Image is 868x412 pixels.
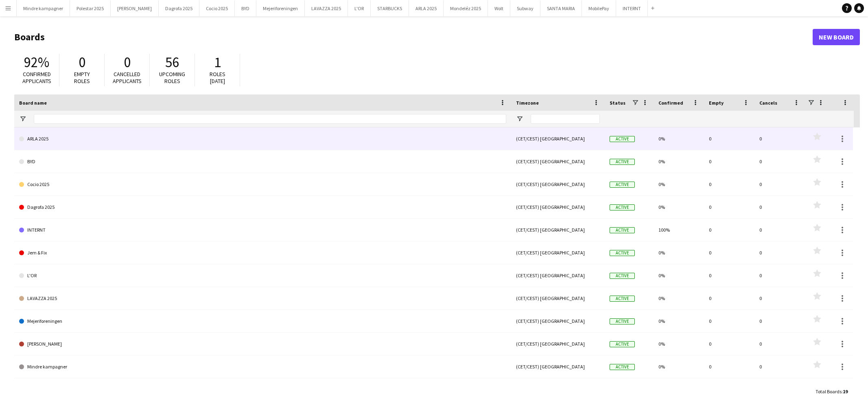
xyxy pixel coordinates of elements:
div: 0 [754,310,805,332]
div: (CET/CEST) [GEOGRAPHIC_DATA] [511,333,605,355]
div: 0 [704,241,754,264]
button: Open Filter Menu [516,115,523,123]
span: 0 [124,53,131,71]
span: 56 [165,53,179,71]
a: Dagrofa 2025 [19,196,506,219]
input: Board name Filter Input [34,114,506,124]
span: Empty roles [74,70,90,85]
button: Dagrofa 2025 [159,0,199,16]
button: Wolt [488,0,510,16]
span: 1 [214,53,221,71]
div: 0 [754,219,805,241]
span: Active [610,273,635,279]
span: Active [610,318,635,324]
a: L'OR [19,264,506,287]
a: BYD [19,150,506,173]
span: 19 [843,388,848,394]
div: 0 [754,333,805,355]
div: 0% [654,127,704,150]
div: (CET/CEST) [GEOGRAPHIC_DATA] [511,310,605,332]
span: Total Boards [816,388,842,394]
span: Confirmed applicants [22,70,51,85]
button: Open Filter Menu [19,115,26,123]
div: 0 [754,264,805,287]
button: [PERSON_NAME] [111,0,159,16]
div: (CET/CEST) [GEOGRAPHIC_DATA] [511,241,605,264]
div: 0 [704,378,754,401]
span: 92% [24,53,49,71]
div: (CET/CEST) [GEOGRAPHIC_DATA] [511,264,605,287]
div: 0 [704,264,754,287]
div: 0 [704,127,754,150]
div: (CET/CEST) [GEOGRAPHIC_DATA] [511,150,605,173]
div: 0 [704,173,754,195]
span: Active [610,159,635,165]
span: Active [610,136,635,142]
div: 0 [704,150,754,173]
a: MobilePay [19,378,506,401]
div: (CET/CEST) [GEOGRAPHIC_DATA] [511,173,605,195]
div: : [816,384,848,399]
a: INTERNT [19,219,506,241]
button: Mindre kampagner [17,0,70,16]
span: Upcoming roles [159,70,185,85]
button: Cocio 2025 [199,0,235,16]
a: New Board [813,29,860,45]
span: Cancelled applicants [113,70,142,85]
div: 0% [654,355,704,378]
div: 0% [654,287,704,309]
h1: Boards [14,31,813,43]
div: 0 [754,241,805,264]
button: MobilePay [582,0,616,16]
div: (CET/CEST) [GEOGRAPHIC_DATA] [511,196,605,218]
button: SANTA MARIA [540,0,582,16]
button: Mejeriforeningen [256,0,305,16]
div: (CET/CEST) [GEOGRAPHIC_DATA] [511,219,605,241]
div: 0 [754,287,805,309]
span: Active [610,364,635,370]
div: 0 [704,287,754,309]
div: 0% [654,150,704,173]
div: 75% [654,378,704,401]
button: INTERNT [616,0,648,16]
div: 0 [754,127,805,150]
div: 0% [654,264,704,287]
span: 0 [79,53,85,71]
div: 0% [654,173,704,195]
div: (CET/CEST) [GEOGRAPHIC_DATA] [511,355,605,378]
a: Cocio 2025 [19,173,506,196]
div: 0 [754,196,805,218]
div: 0% [654,196,704,218]
button: STARBUCKS [371,0,409,16]
a: [PERSON_NAME] [19,333,506,355]
button: L'OR [348,0,371,16]
div: 100% [654,219,704,241]
span: Confirmed [658,100,683,106]
span: Board name [19,100,47,106]
div: 0 [704,196,754,218]
a: LAVAZZA 2025 [19,287,506,310]
span: Timezone [516,100,539,106]
span: Active [610,296,635,302]
button: Mondeléz 2025 [444,0,488,16]
div: 0% [654,333,704,355]
div: (CET/CEST) [GEOGRAPHIC_DATA] [511,127,605,150]
span: Status [610,100,625,106]
div: 0 [704,333,754,355]
a: Jem & Fix [19,241,506,264]
span: Active [610,250,635,256]
div: 0 [754,355,805,378]
span: Active [610,204,635,210]
a: Mindre kampagner [19,355,506,378]
div: 0 [754,378,805,401]
div: 0 [704,355,754,378]
div: 0 [754,173,805,195]
span: Active [610,182,635,188]
div: 0 [704,310,754,332]
span: Active [610,341,635,347]
div: 0 [754,150,805,173]
span: Empty [709,100,724,106]
a: ARLA 2025 [19,127,506,150]
div: 0% [654,241,704,264]
span: Roles [DATE] [210,70,225,85]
